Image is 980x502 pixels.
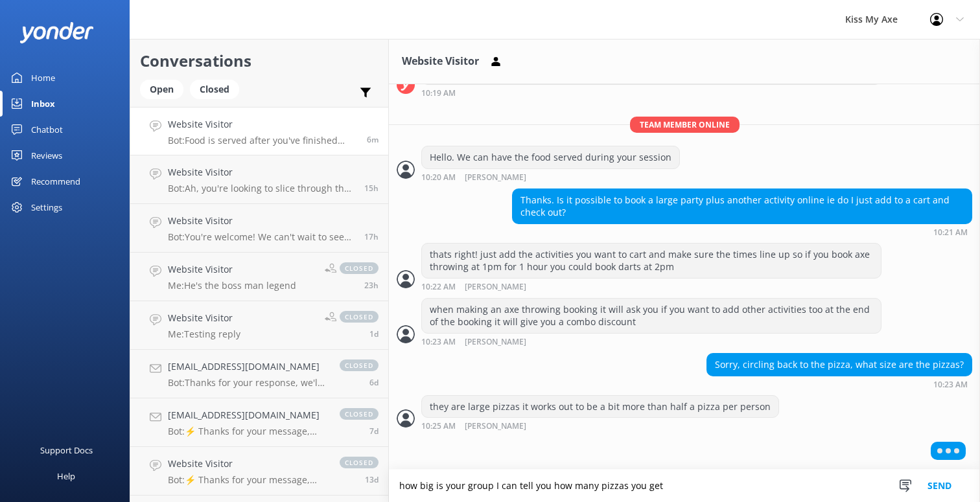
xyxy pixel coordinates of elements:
a: Website VisitorBot:⚡ Thanks for your message, we'll get back to you as soon as we can. You're als... [130,447,388,496]
span: Team member online [630,117,740,133]
span: [PERSON_NAME] [465,422,526,431]
div: Thanks. Is it possible to book a large party plus another activity online ie do I just add to a c... [513,189,972,223]
div: Sep 18 2025 10:22am (UTC +10:00) Australia/Sydney [421,282,881,291]
p: Bot: Ah, you're looking to slice through the details! Here's the lowdown: - A Standard Lane means... [168,183,355,194]
span: closed [340,359,379,371]
div: Sep 18 2025 10:19am (UTC +10:00) Australia/Sydney [421,88,881,97]
h4: [EMAIL_ADDRESS][DOMAIN_NAME] [168,359,327,374]
div: Sep 18 2025 10:20am (UTC +10:00) Australia/Sydney [421,172,680,182]
strong: 10:21 AM [933,229,968,236]
h4: [EMAIL_ADDRESS][DOMAIN_NAME] [168,408,327,422]
div: they are large pizzas it works out to be a bit more than half a pizza per person [422,396,778,418]
div: Support Docs [40,437,93,463]
div: Sep 18 2025 10:23am (UTC +10:00) Australia/Sydney [421,337,881,347]
strong: 10:19 AM [421,89,456,97]
h2: Conversations [140,49,379,73]
button: Send [915,470,964,502]
div: Hello. We can have the food served during your session [422,146,679,168]
h3: Website Visitor [402,53,479,70]
a: Website VisitorBot:You're welcome! We can't wait to see you all at Kiss My Axe for some axe-citin... [130,204,388,253]
a: [EMAIL_ADDRESS][DOMAIN_NAME]Bot:⚡ Thanks for your message, we'll get back to you as soon as we ca... [130,398,388,447]
span: Sep 17 2025 04:38pm (UTC +10:00) Australia/Sydney [364,231,379,242]
div: Home [31,65,55,91]
span: [PERSON_NAME] [465,338,526,347]
span: Sep 10 2025 11:51am (UTC +10:00) Australia/Sydney [369,426,379,437]
div: Sep 18 2025 10:25am (UTC +10:00) Australia/Sydney [421,421,779,431]
p: Bot: Thanks for your response, we'll get back to you as soon as we can during opening hours. [168,377,327,389]
strong: 10:23 AM [933,381,968,389]
div: Sep 18 2025 10:21am (UTC +10:00) Australia/Sydney [512,227,972,236]
h4: Website Visitor [168,165,355,179]
span: closed [340,311,379,323]
span: Sep 18 2025 10:18am (UTC +10:00) Australia/Sydney [367,134,379,145]
h4: Website Visitor [168,214,355,228]
div: Open [140,80,183,99]
span: closed [340,457,379,468]
span: Sep 05 2025 09:41am (UTC +10:00) Australia/Sydney [365,474,379,485]
h4: Website Visitor [168,311,240,325]
span: Sep 17 2025 06:33pm (UTC +10:00) Australia/Sydney [364,183,379,194]
textarea: how big is your group I can tell you how many pizzas you get [389,470,980,502]
span: Sep 17 2025 11:25am (UTC +10:00) Australia/Sydney [364,280,379,291]
div: Help [57,463,75,489]
div: thats right! just add the activities you want to cart and make sure the times line up so if you b... [422,244,881,278]
strong: 10:20 AM [421,174,456,182]
span: closed [340,408,379,420]
span: [PERSON_NAME] [465,174,526,182]
a: Open [140,82,190,96]
div: Inbox [31,91,55,117]
strong: 10:25 AM [421,422,456,431]
div: Closed [190,80,239,99]
div: Settings [31,194,62,220]
strong: 10:23 AM [421,338,456,347]
h4: Website Visitor [168,457,327,471]
p: Bot: You're welcome! We can't wait to see you all at Kiss My Axe for some axe-citing fun! [168,231,355,243]
a: Website VisitorBot:Food is served after you've finished throwing those axes like a pro! Once the ... [130,107,388,155]
p: Bot: ⚡ Thanks for your message, we'll get back to you as soon as we can. You're also welcome to k... [168,426,327,437]
a: [EMAIL_ADDRESS][DOMAIN_NAME]Bot:Thanks for your response, we'll get back to you as soon as we can... [130,350,388,398]
p: Me: Testing reply [168,328,240,340]
h4: Website Visitor [168,262,296,277]
div: when making an axe throwing booking it will ask you if you want to add other activities too at th... [422,299,881,333]
span: Sep 16 2025 12:04pm (UTC +10:00) Australia/Sydney [369,328,379,339]
a: Closed [190,82,246,96]
div: Chatbot [31,117,63,143]
div: Sorry, circling back to the pizza, what size are the pizzas? [707,354,972,376]
p: Bot: Food is served after you've finished throwing those axes like a pro! Once the throwing sessi... [168,135,357,146]
div: Recommend [31,168,80,194]
img: yonder-white-logo.png [19,22,94,43]
span: Sep 11 2025 03:54pm (UTC +10:00) Australia/Sydney [369,377,379,388]
span: closed [340,262,379,274]
a: Website VisitorMe:Testing replyclosed1d [130,301,388,350]
p: Bot: ⚡ Thanks for your message, we'll get back to you as soon as we can. You're also welcome to k... [168,474,327,486]
strong: 10:22 AM [421,283,456,291]
p: Me: He's the boss man legend [168,280,296,291]
h4: Website Visitor [168,117,357,131]
a: Website VisitorMe:He's the boss man legendclosed23h [130,253,388,301]
div: Sep 18 2025 10:23am (UTC +10:00) Australia/Sydney [706,380,972,389]
div: Reviews [31,143,62,168]
span: [PERSON_NAME] [465,283,526,291]
a: Website VisitorBot:Ah, you're looking to slice through the details! Here's the lowdown: - A Stand... [130,155,388,204]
